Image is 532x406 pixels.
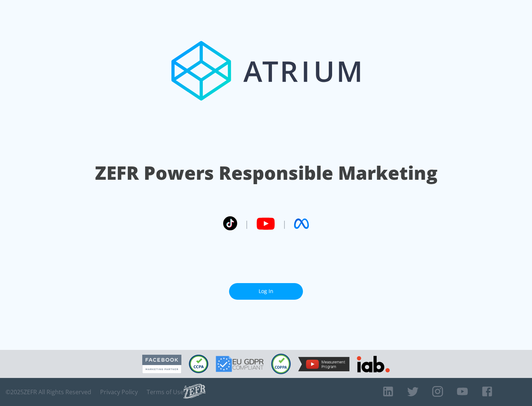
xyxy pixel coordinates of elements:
a: Privacy Policy [100,388,138,396]
img: COPPA Compliant [271,354,291,374]
img: CCPA Compliant [189,355,208,373]
img: GDPR Compliant [216,356,264,372]
span: © 2025 ZEFR All Rights Reserved [6,388,91,396]
span: | [282,218,287,229]
a: Terms of Use [147,388,184,396]
a: Log In [229,283,303,300]
img: Facebook Marketing Partner [142,355,181,374]
img: YouTube Measurement Program [298,357,349,371]
img: IAB [357,356,390,372]
h1: ZEFR Powers Responsible Marketing [95,160,437,186]
span: | [245,218,249,229]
